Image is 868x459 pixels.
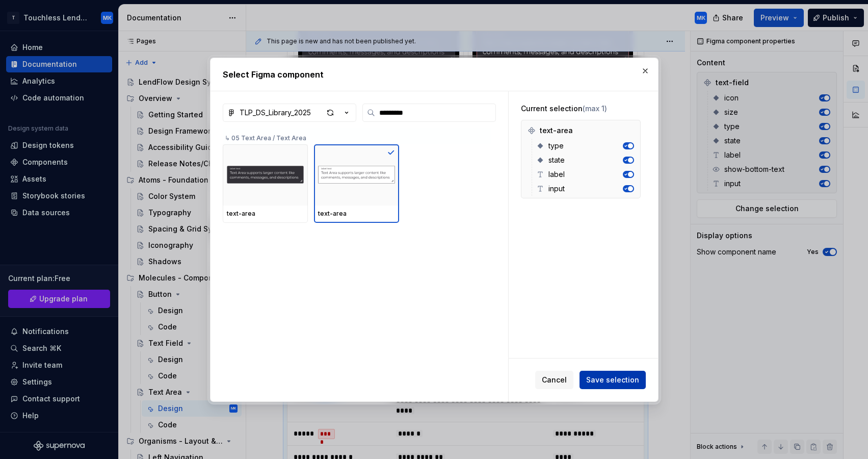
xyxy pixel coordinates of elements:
button: TLP_DS_Library_2025 [223,104,356,122]
span: Cancel [542,375,567,385]
span: type [548,141,564,151]
div: Current selection [521,104,641,114]
div: ↳ 05 Text Area / Text Area [223,128,491,144]
h2: Select Figma component [223,68,646,81]
button: Cancel [535,371,573,389]
div: text-area [227,210,304,218]
span: (max 1) [583,104,607,113]
div: text-area [523,122,638,139]
span: Save selection [586,375,639,385]
div: TLP_DS_Library_2025 [240,108,311,118]
span: label [548,169,565,180]
div: text-area [318,210,395,218]
span: text-area [540,125,573,136]
button: Save selection [580,371,646,389]
span: state [548,155,565,165]
span: input [548,184,565,194]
